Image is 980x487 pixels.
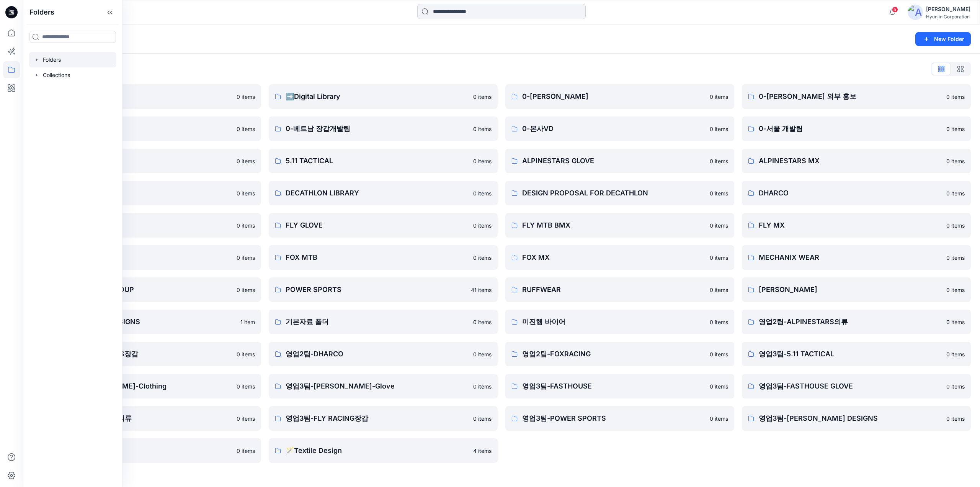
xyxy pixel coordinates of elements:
p: 0 items [946,93,965,101]
button: New Folder [915,32,971,46]
a: 0-[PERSON_NAME]0 items [505,84,734,109]
p: 0 items [946,350,965,358]
p: [PERSON_NAME] DESIGNS [49,316,236,327]
p: ➡️Digital Library [286,91,469,102]
a: FLY GLOVE0 items [269,213,498,238]
p: 0 items [946,125,965,133]
p: 영업3팀-[PERSON_NAME] DESIGNS [759,413,942,424]
a: 영업3팀-[PERSON_NAME] DESIGNS0 items [742,406,971,431]
p: 0 items [710,93,728,101]
a: 영업2팀-ALPINESTARS장갑0 items [32,342,261,366]
a: 영업2팀-ALPINESTARS의류0 items [742,310,971,334]
a: [PERSON_NAME] DESIGNS1 item [32,310,261,334]
a: 0-베트남 의류개발팀0 items [32,116,261,141]
p: 1 item [240,318,255,326]
p: 0-[PERSON_NAME] 외부 홍보 [759,91,942,102]
p: POWER SPORTS [286,284,466,295]
p: 0 items [473,157,492,165]
p: 0 items [237,415,255,423]
p: 0 items [237,93,255,101]
a: 0-서울 개발팀0 items [742,116,971,141]
p: 0 items [473,221,492,230]
p: 영업2팀-DHARCO [286,349,469,359]
a: 영업3팀-FLY RACING장갑0 items [269,406,498,431]
p: 0-베트남 장갑개발팀 [286,123,469,134]
a: FLY MX0 items [742,213,971,238]
p: 영업2팀-ALPINESTARS장갑 [49,349,232,359]
p: 영업2팀-FOXRACING [522,349,705,359]
p: 0 items [237,189,255,197]
p: DHARCO [759,188,942,198]
p: 0 items [473,350,492,358]
a: 5.11 TACTICAL0 items [269,149,498,173]
a: 영업2팀-FOXRACING0 items [505,342,734,366]
a: FASTHOUSE MX0 items [32,213,261,238]
p: 0 items [237,350,255,358]
p: 0 items [946,286,965,294]
p: 0 items [946,382,965,390]
p: 영업3팀-POWER SPORTS [522,413,705,424]
p: 0 items [237,125,255,133]
p: 0 items [237,447,255,455]
p: FLY MTB BMX [522,220,705,231]
a: 영업3팀-FLY RACING의류0 items [32,406,261,431]
p: 0-서울 개발팀 [759,123,942,134]
p: 0 items [946,318,965,326]
a: 영업3팀-[PERSON_NAME]-Clothing0 items [32,374,261,398]
a: FOX GLOVES0 items [32,245,261,270]
p: FOX MX [522,252,705,263]
p: 🪄Textile Design [286,445,469,456]
div: [PERSON_NAME] [926,5,970,14]
a: FOX MX0 items [505,245,734,270]
a: DESIGN PROPOSAL FOR DECATHLON0 items [505,181,734,205]
p: 0 items [710,125,728,133]
p: 41 items [471,286,492,294]
p: 0-본사VD [522,123,705,134]
p: 0 items [473,189,492,197]
p: 0 items [473,382,492,390]
p: 0 items [237,221,255,230]
p: 0 items [710,350,728,358]
p: 영업3팀-FASTHOUSE GLOVE [759,381,942,392]
a: 영업6팀-DECATHLON0 items [32,438,261,463]
a: ALPINESTARS MX0 items [742,149,971,173]
a: ALPINESTARS GLOVE0 items [505,149,734,173]
a: DECATHLON LIBRARY0 items [269,181,498,205]
p: 0 items [473,318,492,326]
a: 기본자료 폴더0 items [269,310,498,334]
p: 0 items [710,221,728,230]
p: 0 items [946,189,965,197]
a: ➡️Digital Library0 items [269,84,498,109]
a: 0-[PERSON_NAME] 외부 홍보0 items [742,84,971,109]
a: 🪄Textile Design4 items [269,438,498,463]
div: Hyunjin Corporation [926,14,970,20]
p: 0 items [946,221,965,230]
p: DECATHLON [49,188,232,198]
p: DESIGN PROPOSAL FOR DECATHLON [522,188,705,198]
p: 0 items [237,254,255,262]
p: 0-[PERSON_NAME] [522,91,705,102]
p: 0-베트남 의류개발팀 [49,123,232,134]
a: 0-베트남 장갑개발팀0 items [269,116,498,141]
p: 0 items [710,382,728,390]
p: 4 items [473,447,492,455]
a: 영업3팀-FASTHOUSE0 items [505,374,734,398]
a: 영업3팀-FASTHOUSE GLOVE0 items [742,374,971,398]
p: 0 items [237,286,255,294]
a: 0-서울 디자인팀0 items [32,149,261,173]
a: 미진행 바이어0 items [505,310,734,334]
p: 0 items [946,254,965,262]
a: 영업3팀-POWER SPORTS0 items [505,406,734,431]
p: FLY GLOVE [286,220,469,231]
a: MECHANIX WEAR0 items [742,245,971,270]
p: 0 items [710,157,728,165]
p: 0 items [473,254,492,262]
a: [PERSON_NAME] GROUP0 items [32,277,261,302]
a: DECATHLON0 items [32,181,261,205]
p: FASTHOUSE MX [49,220,232,231]
p: MECHANIX WEAR [759,252,942,263]
span: 5 [892,7,898,13]
p: 0 items [710,286,728,294]
p: 영업2팀-ALPINESTARS의류 [759,316,942,327]
p: 미진행 바이어 [522,316,705,327]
